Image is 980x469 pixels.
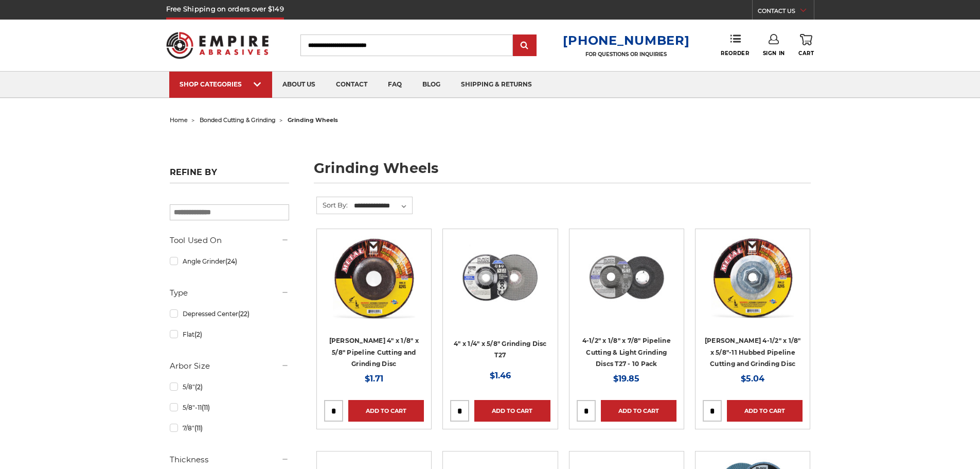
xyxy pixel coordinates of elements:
[378,72,412,98] a: faq
[721,50,749,57] span: Reorder
[170,360,289,372] h5: Arbor Size
[170,454,289,466] h5: Thickness
[170,234,289,247] h5: Tool Used On
[170,378,289,396] a: 5/8"(2)
[563,51,689,58] p: FOR QUESTIONS OR INQUIRIES
[170,305,289,323] a: Depressed Center(22)
[238,310,250,318] span: (22)
[170,116,188,124] a: home
[582,337,671,368] a: 4-1/2" x 1/8" x 7/8" Pipeline Cutting & Light Grinding Discs T27 - 10 Pack
[314,161,811,183] h1: grinding wheels
[514,36,535,56] input: Submit
[798,50,814,57] span: Cart
[170,167,289,183] h5: Refine by
[180,80,262,88] div: SHOP CATEGORIES
[170,398,289,416] a: 5/8"-11(11)
[170,325,289,343] a: Flat(2)
[412,72,451,98] a: blog
[324,236,424,336] a: Mercer 4" x 1/8" x 5/8 Cutting and Light Grinding Wheel
[454,340,547,359] a: 4" x 1/4" x 5/8" Grinding Disc T27
[272,72,326,98] a: about us
[758,5,814,20] a: CONTACT US
[225,257,237,265] span: (24)
[601,400,676,422] a: Add to Cart
[613,374,639,384] span: $19.85
[474,400,550,422] a: Add to Cart
[711,236,794,319] img: Mercer 4-1/2" x 1/8" x 5/8"-11 Hubbed Cutting and Light Grinding Wheel
[721,34,749,56] a: Reorder
[727,400,803,422] a: Add to Cart
[166,25,269,65] img: Empire Abrasives
[365,374,383,384] span: $1.71
[202,404,210,411] span: (11)
[798,34,814,57] a: Cart
[333,236,415,319] img: Mercer 4" x 1/8" x 5/8 Cutting and Light Grinding Wheel
[317,197,348,213] label: Sort By:
[741,374,764,384] span: $5.04
[459,236,541,319] img: 4 inch BHA grinding wheels
[170,287,289,299] h5: Type
[194,331,202,338] span: (2)
[195,383,203,391] span: (2)
[170,252,289,270] a: Angle Grinder(24)
[326,72,378,98] a: contact
[352,198,412,214] select: Sort By:
[451,72,542,98] a: shipping & returns
[490,371,511,380] span: $1.46
[348,400,424,422] a: Add to Cart
[703,236,803,336] a: Mercer 4-1/2" x 1/8" x 5/8"-11 Hubbed Cutting and Light Grinding Wheel
[450,236,550,336] a: 4 inch BHA grinding wheels
[585,236,668,319] img: View of Black Hawk's 4 1/2 inch T27 pipeline disc, showing both front and back of the grinding wh...
[329,337,419,368] a: [PERSON_NAME] 4" x 1/8" x 5/8" Pipeline Cutting and Grinding Disc
[577,236,676,336] a: View of Black Hawk's 4 1/2 inch T27 pipeline disc, showing both front and back of the grinding wh...
[288,116,338,124] span: grinding wheels
[705,337,801,368] a: [PERSON_NAME] 4-1/2" x 1/8" x 5/8"-11 Hubbed Pipeline Cutting and Grinding Disc
[563,33,689,48] a: [PHONE_NUMBER]
[200,116,276,124] a: bonded cutting & grinding
[763,50,785,57] span: Sign In
[194,424,203,432] span: (11)
[170,419,289,437] a: 7/8"(11)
